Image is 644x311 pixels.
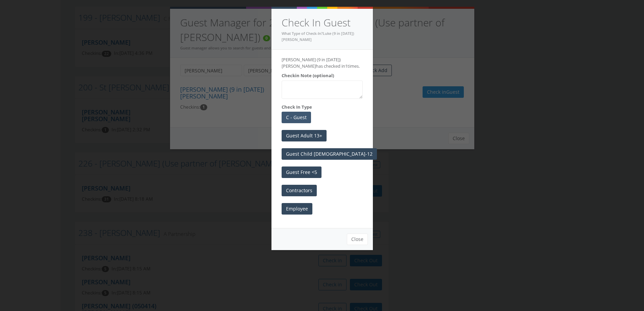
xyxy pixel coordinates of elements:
button: Guest Child [DEMOGRAPHIC_DATA]-12 [282,148,377,160]
h4: Check In Guest [282,16,363,30]
label: Checkin Note (optional) [282,72,334,79]
label: Check In Type [282,104,312,110]
p: [PERSON_NAME] (9 in [DATE]) [PERSON_NAME] has checked in times. [282,57,363,69]
button: Guest Free <5 [282,166,321,178]
button: Employee [282,203,312,215]
button: C - Guest [282,112,311,123]
span: 1 [345,63,348,69]
small: What Type of Check-In?Luke (9 in [DATE]) [PERSON_NAME] [282,31,354,42]
button: Close [347,234,368,245]
button: Guest Adult 13+ [282,130,327,141]
button: Contractors [282,185,317,196]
